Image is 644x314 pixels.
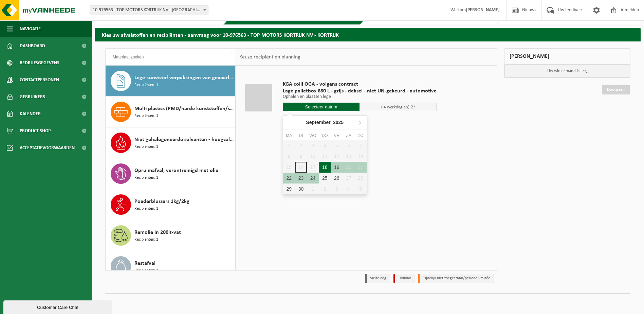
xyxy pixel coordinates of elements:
[134,144,158,150] span: Recipiënten: 1
[504,65,630,77] p: Uw winkelmand is leeg
[134,175,158,181] span: Recipiënten: 1
[134,228,181,237] span: Remolie in 200lt-vat
[106,220,236,251] button: Remolie in 200lt-vat Recipiënten: 2
[393,274,415,283] li: Holiday
[106,127,236,158] button: Niet gehalogeneerde solventen - hoogcalorisch in 200lt-vat Recipiënten: 1
[418,274,494,283] li: Tijdelijk niet toegestaan/période limitée
[307,132,319,139] div: wo
[355,132,367,139] div: zo
[3,299,113,314] iframe: chat widget
[319,162,331,173] div: 18
[331,132,343,139] div: vr
[331,162,343,173] div: 19
[134,167,218,175] span: Opruimafval, verontreinigd met olie
[134,237,158,243] span: Recipiënten: 2
[134,206,158,212] span: Recipiënten: 1
[283,94,437,99] p: Ophalen en plaatsen lege
[283,81,437,88] span: KGA colli OGA - volgens contract
[303,117,346,128] div: September,
[466,7,500,13] strong: [PERSON_NAME]
[134,259,155,267] span: Restafval
[90,5,208,15] span: 10-976563 - TOP MOTORS KORTRIJK NV - KORTRIJK
[343,132,354,139] div: za
[283,103,360,111] input: Selecteer datum
[307,173,319,184] div: 24
[20,37,45,54] span: Dashboard
[602,85,630,94] a: Doorgaan
[333,120,344,125] i: 2025
[106,66,236,97] button: Lege kunststof verpakkingen van gevaarlijke stoffen Recipiënten: 1
[319,184,331,194] div: 2
[134,136,234,144] span: Niet gehalogeneerde solventen - hoogcalorisch in 200lt-vat
[307,184,319,194] div: 1
[236,49,304,66] div: Keuze recipiënt en planning
[20,20,41,37] span: Navigatie
[109,52,232,62] input: Materiaal zoeken
[295,184,307,194] div: 30
[95,28,641,41] h2: Kies uw afvalstoffen en recipiënten - aanvraag voor 10-976563 - TOP MOTORS KORTRIJK NV - KORTRIJK
[134,105,234,113] span: Multi plastics (PMD/harde kunststoffen/spanbanden/EPS/folie naturel/folie gemengd)
[283,173,295,184] div: 22
[319,132,331,139] div: do
[283,88,437,94] span: Lage palletbox 680 L - grijs - deksel - niet UN-gekeurd - automotive
[295,173,307,184] div: 23
[504,48,630,65] div: [PERSON_NAME]
[319,173,331,184] div: 25
[134,113,158,119] span: Recipiënten: 1
[283,184,295,194] div: 29
[90,5,208,15] span: 10-976563 - TOP MOTORS KORTRIJK NV - KORTRIJK
[20,139,75,156] span: Acceptatievoorwaarden
[20,122,51,139] span: Product Shop
[365,274,390,283] li: Vaste dag
[20,88,45,105] span: Gebruikers
[20,54,59,71] span: Bedrijfsgegevens
[134,82,158,88] span: Recipiënten: 1
[106,158,236,189] button: Opruimafval, verontreinigd met olie Recipiënten: 1
[331,173,343,184] div: 26
[134,267,158,274] span: Recipiënten: 1
[20,105,41,122] span: Kalender
[106,97,236,127] button: Multi plastics (PMD/harde kunststoffen/spanbanden/EPS/folie naturel/folie gemengd) Recipiënten: 1
[134,74,234,82] span: Lege kunststof verpakkingen van gevaarlijke stoffen
[381,105,409,109] span: + 4 werkdag(en)
[331,184,343,194] div: 3
[283,132,295,139] div: ma
[20,71,59,88] span: Contactpersonen
[295,132,307,139] div: di
[134,197,189,206] span: Poederblussers 1kg/2kg
[106,189,236,220] button: Poederblussers 1kg/2kg Recipiënten: 1
[106,251,236,282] button: Restafval Recipiënten: 1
